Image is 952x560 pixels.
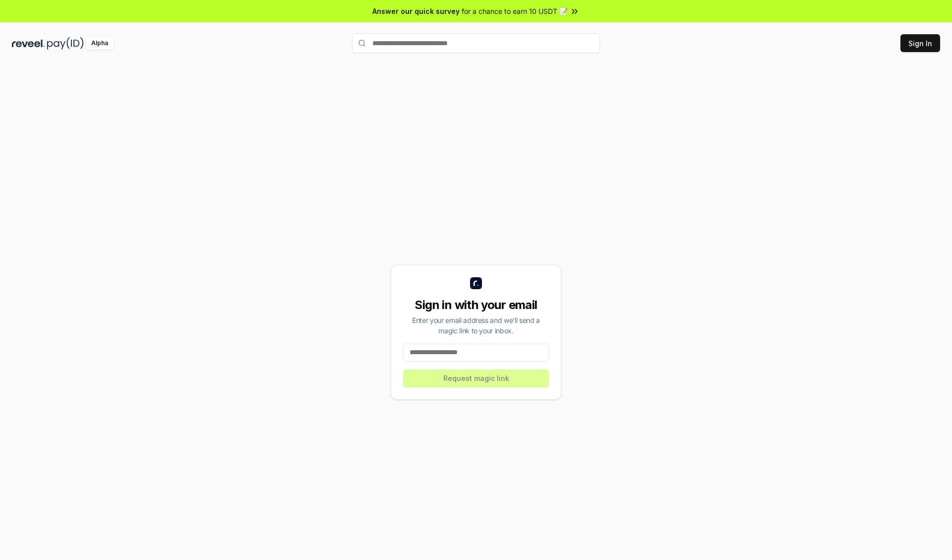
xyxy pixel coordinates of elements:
span: for a chance to earn 10 USDT 📝 [462,6,568,16]
div: Sign in with your email [403,297,549,313]
div: Alpha [86,37,114,50]
img: pay_id [47,37,84,50]
img: reveel_dark [12,37,45,50]
div: Enter your email address and we’ll send a magic link to your inbox. [403,315,549,336]
img: logo_small [470,277,482,289]
button: Sign In [900,34,940,52]
span: Answer our quick survey [372,6,460,16]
